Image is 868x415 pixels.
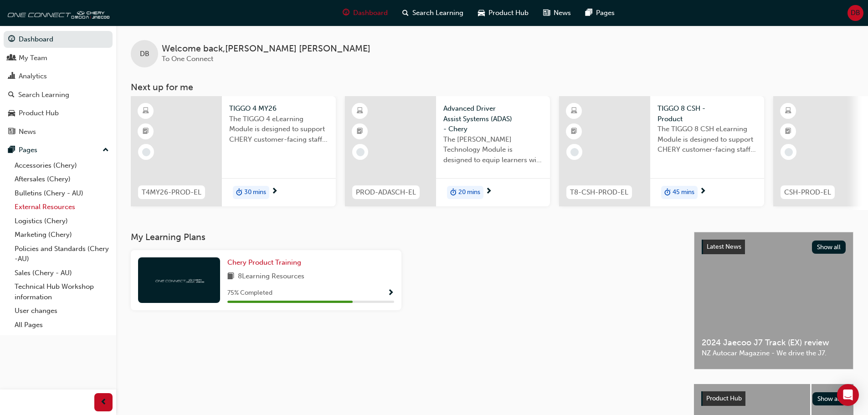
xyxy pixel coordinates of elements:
[571,105,577,117] span: learningResourceType_ELEARNING-icon
[229,114,329,145] span: The TIGGO 4 eLearning Module is designed to support CHERY customer-facing staff with the product ...
[784,187,831,198] span: CSH-PROD-EL
[387,289,394,297] span: Show Progress
[702,348,846,359] span: NZ Autocar Magazine - We drive the J7.
[11,318,113,332] a: All Pages
[478,7,485,19] span: car-icon
[11,214,113,228] a: Logistics (Chery)
[586,7,592,19] span: pages-icon
[11,228,113,242] a: Marketing (Chery)
[236,187,242,199] span: duration-icon
[357,126,363,138] span: booktick-icon
[664,187,671,199] span: duration-icon
[143,126,149,138] span: booktick-icon
[11,304,113,318] a: User changes
[847,5,863,21] button: DB
[694,232,853,369] a: Latest NewsShow all2024 Jaecoo J7 Track (EX) reviewNZ Autocar Magazine - We drive the J7.
[345,96,550,206] a: PROD-ADASCH-ELAdvanced Driver Assist Systems (ADAS) - CheryThe [PERSON_NAME] Technology Module is...
[4,105,113,122] a: Product Hub
[131,232,679,242] h3: My Learning Plans
[785,105,791,117] span: learningResourceType_ELEARNING-icon
[4,29,113,142] button: DashboardMy TeamAnalyticsSearch LearningProduct HubNews
[673,187,694,198] span: 45 mins
[4,31,113,48] a: Dashboard
[812,241,846,254] button: Show all
[11,266,113,280] a: Sales (Chery - AU)
[8,54,15,62] span: people-icon
[443,134,543,165] span: The [PERSON_NAME] Technology Module is designed to equip learners with essential knowledge about ...
[702,240,846,254] a: Latest NewsShow all
[402,7,409,19] span: search-icon
[154,276,204,284] img: oneconnect
[699,188,706,196] span: next-icon
[471,4,536,22] a: car-iconProduct Hub
[443,103,543,134] span: Advanced Driver Assist Systems (ADAS) - Chery
[131,96,336,206] a: T4MY26-PROD-ELTIGGO 4 MY26The TIGGO 4 eLearning Module is designed to support CHERY customer-faci...
[8,109,15,118] span: car-icon
[143,105,149,117] span: learningResourceType_ELEARNING-icon
[229,103,329,114] span: TIGGO 4 MY26
[412,8,463,18] span: Search Learning
[162,44,370,54] span: Welcome back , [PERSON_NAME] [PERSON_NAME]
[19,53,47,63] div: My Team
[19,71,47,82] div: Analytics
[8,146,15,154] span: pages-icon
[785,148,793,156] span: learningRecordVerb_NONE-icon
[227,271,234,282] span: book-icon
[116,82,868,92] h3: Next up for me
[707,243,741,251] span: Latest News
[559,96,764,206] a: T8-CSH-PROD-ELTIGGO 8 CSH - ProductThe TIGGO 8 CSH eLearning Module is designed to support CHERY ...
[812,392,847,405] button: Show all
[19,127,36,137] div: News
[570,148,579,156] span: learningRecordVerb_NONE-icon
[18,90,69,100] div: Search Learning
[356,187,416,198] span: PROD-ADASCH-EL
[8,91,15,99] span: search-icon
[11,242,113,266] a: Policies and Standards (Chery -AU)
[702,338,846,348] span: 2024 Jaecoo J7 Track (EX) review
[4,142,113,159] button: Pages
[543,7,550,19] span: news-icon
[142,148,150,156] span: learningRecordVerb_NONE-icon
[4,68,113,85] a: Analytics
[8,128,15,136] span: news-icon
[657,124,757,155] span: The TIGGO 8 CSH eLearning Module is designed to support CHERY customer-facing staff with the prod...
[227,258,301,266] span: Chery Product Training
[11,200,113,214] a: External Resources
[227,288,272,298] span: 75 % Completed
[5,4,109,22] a: oneconnect
[596,8,615,18] span: Pages
[8,72,15,81] span: chart-icon
[11,280,113,304] a: Technical Hub Workshop information
[570,187,628,198] span: T8-CSH-PROD-EL
[4,50,113,67] a: My Team
[4,87,113,103] a: Search Learning
[701,391,846,406] a: Product HubShow all
[103,144,109,156] span: up-icon
[19,145,37,155] div: Pages
[271,188,278,196] span: next-icon
[142,187,201,198] span: T4MY26-PROD-EL
[450,187,457,199] span: duration-icon
[335,4,395,22] a: guage-iconDashboard
[837,384,859,406] div: Open Intercom Messenger
[353,8,388,18] span: Dashboard
[100,397,107,408] span: prev-icon
[851,8,860,18] span: DB
[244,187,266,198] span: 30 mins
[8,36,15,44] span: guage-icon
[536,4,578,22] a: news-iconNews
[4,123,113,140] a: News
[140,49,149,59] span: DB
[387,287,394,299] button: Show Progress
[485,188,492,196] span: next-icon
[458,187,480,198] span: 20 mins
[571,126,577,138] span: booktick-icon
[785,126,791,138] span: booktick-icon
[578,4,622,22] a: pages-iconPages
[11,172,113,186] a: Aftersales (Chery)
[11,186,113,200] a: Bulletins (Chery - AU)
[554,8,571,18] span: News
[488,8,529,18] span: Product Hub
[395,4,471,22] a: search-iconSearch Learning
